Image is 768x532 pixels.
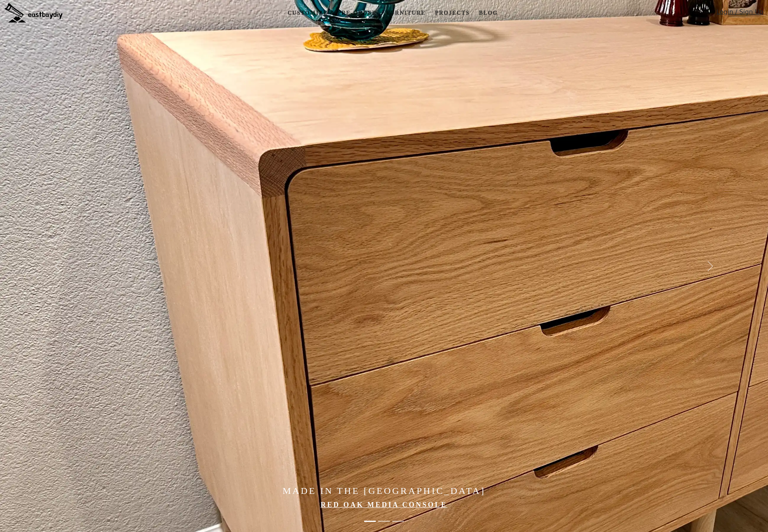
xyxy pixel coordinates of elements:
a: Blog [476,6,501,20]
a: Projects [432,6,473,20]
h4: Made in the [GEOGRAPHIC_DATA] [115,485,653,497]
a: Login / Sign Up [716,7,763,20]
a: Red Oak Media Console [321,501,447,509]
button: Made in the Bay Area [364,517,376,526]
a: Customize & Pre-order [284,6,380,20]
a: Furniture [383,6,428,20]
img: eastbaydiy [5,3,63,23]
button: Japanese-Style Limited Edition [378,517,390,526]
button: Elevate Your Home with Handcrafted Japanese-Style Furniture [392,517,404,526]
